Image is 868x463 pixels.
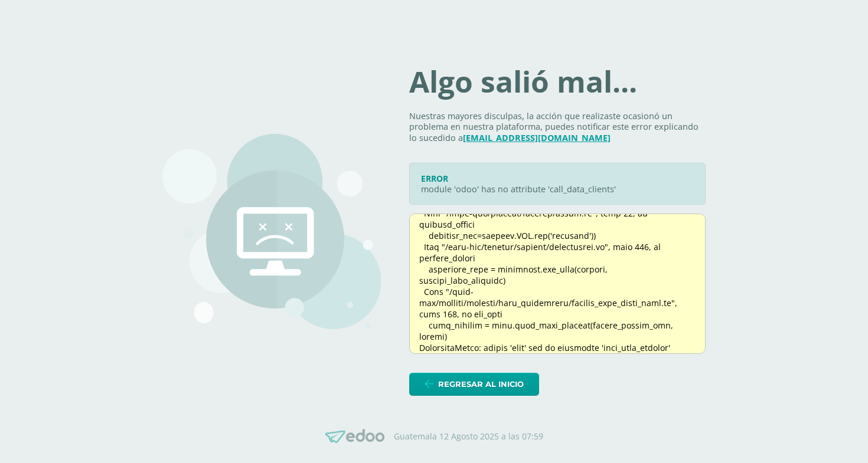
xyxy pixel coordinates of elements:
[409,111,706,144] p: Nuestras mayores disculpas, la acción que realizaste ocasionó un problema en nuestra plataforma, ...
[409,67,706,97] h1: Algo salió mal...
[421,184,694,195] p: module 'odoo' has no attribute 'call_data_clients'
[409,214,706,354] div: Loremipsu (dolo sitame cons adip): Elit "/sed/doei/tem/incidi3.1/utla-etdolore/magnaa/enim/admini...
[394,431,543,442] p: Guatemala 12 Agosto 2025 a las 07:59
[325,429,384,444] img: Edoo
[463,132,611,143] a: [EMAIL_ADDRESS][DOMAIN_NAME]
[421,173,448,184] span: ERROR
[409,373,539,396] a: Regresar al inicio
[162,134,381,329] img: 500.png
[438,373,524,395] span: Regresar al inicio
